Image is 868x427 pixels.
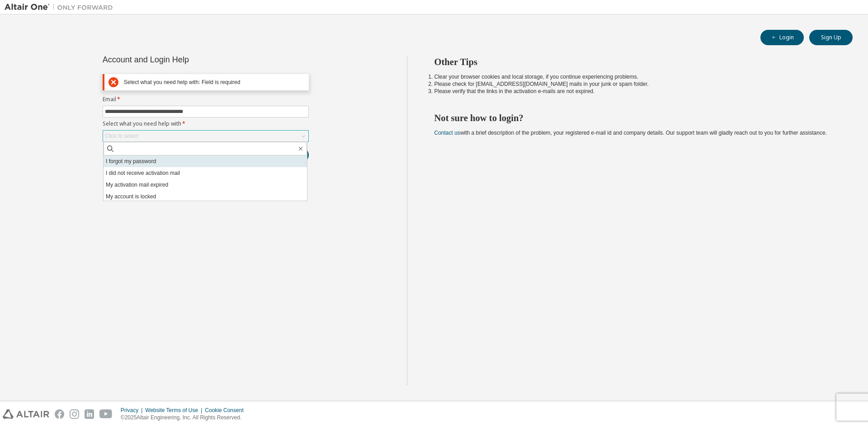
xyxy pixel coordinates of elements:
[99,409,113,419] img: youtube.svg
[809,30,853,45] button: Sign Up
[121,407,145,414] div: Privacy
[70,409,79,419] img: instagram.svg
[434,80,837,88] li: Please check for [EMAIL_ADDRESS][DOMAIN_NAME] mails in your junk or spam folder.
[205,407,249,414] div: Cookie Consent
[434,130,460,136] a: Contact us
[104,155,307,167] li: I forgot my password
[3,409,49,419] img: altair_logo.svg
[103,120,309,127] label: Select what you need help with
[103,56,268,63] div: Account and Login Help
[434,112,837,124] h2: Not sure how to login?
[55,409,64,419] img: facebook.svg
[434,73,837,80] li: Clear your browser cookies and local storage, if you continue experiencing problems.
[145,407,205,414] div: Website Terms of Use
[105,132,138,140] div: Click to select
[5,3,118,12] img: Altair One
[85,409,94,419] img: linkedin.svg
[103,96,309,103] label: Email
[121,414,249,422] p: © 2025 Altair Engineering, Inc. All Rights Reserved.
[760,30,804,45] button: Login
[103,131,308,141] div: Click to select
[434,56,837,68] h2: Other Tips
[124,79,305,86] div: Select what you need help with: Field is required
[434,88,837,95] li: Please verify that the links in the activation e-mails are not expired.
[434,130,827,136] span: with a brief description of the problem, your registered e-mail id and company details. Our suppo...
